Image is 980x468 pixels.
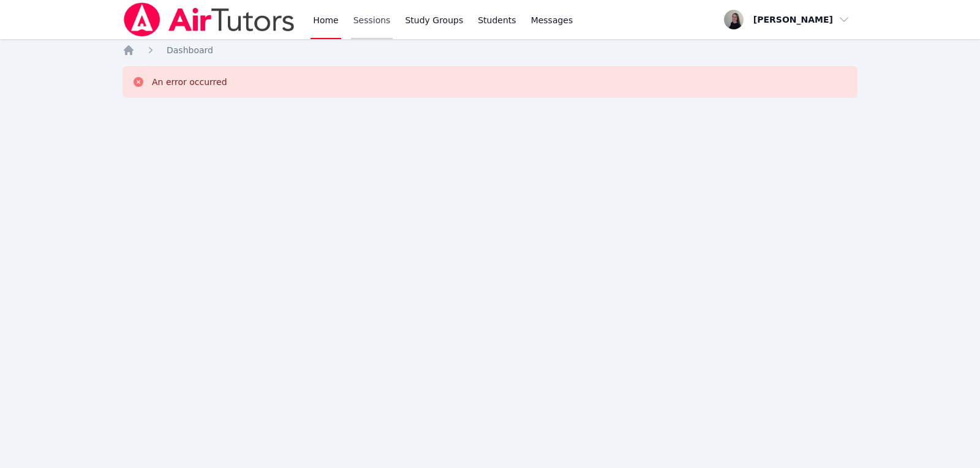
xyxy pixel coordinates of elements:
[531,14,573,26] span: Messages
[152,76,227,88] div: An error occurred
[123,44,858,56] nav: Breadcrumb
[167,44,213,56] a: Dashboard
[123,2,296,37] img: Air Tutors
[167,45,213,55] span: Dashboard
